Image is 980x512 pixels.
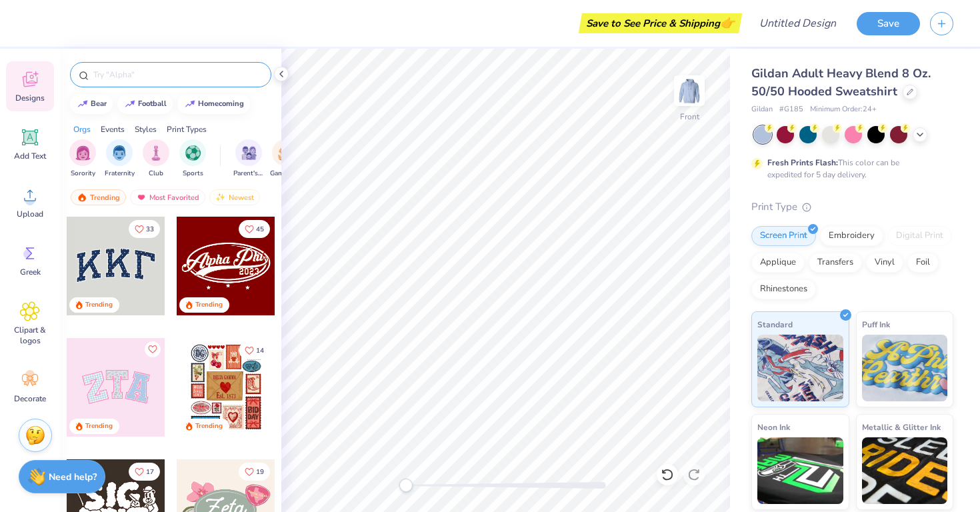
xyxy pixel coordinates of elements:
img: Standard [757,335,843,401]
input: Untitled Design [749,10,847,37]
div: Applique [751,253,805,273]
span: Gildan Adult Heavy Blend 8 Oz. 50/50 Hooded Sweatshirt [751,65,931,99]
div: Screen Print [751,226,816,246]
button: filter button [143,139,169,179]
button: filter button [270,139,301,179]
div: Trending [85,300,113,310]
span: Club [149,169,163,179]
span: 17 [146,469,154,475]
img: Neon Ink [757,437,843,504]
div: Save to See Price & Shipping [582,13,739,33]
span: 33 [146,226,154,233]
img: Front [676,77,703,104]
button: Save [857,12,920,35]
img: Club Image [149,145,163,161]
img: trend_line.gif [185,100,195,108]
div: Orgs [73,123,91,135]
span: Gildan [751,104,773,115]
img: Game Day Image [278,145,293,161]
div: filter for Sorority [69,139,96,179]
span: Decorate [14,393,46,404]
div: Styles [135,123,157,135]
span: Add Text [14,151,46,161]
button: homecoming [177,94,250,114]
span: Upload [17,209,43,219]
span: Parent's Weekend [233,169,264,179]
button: filter button [179,139,206,179]
img: Metallic & Glitter Ink [862,437,948,504]
div: Newest [209,189,260,205]
button: Like [129,220,160,238]
span: 45 [256,226,264,233]
div: Trending [195,300,223,310]
span: 14 [256,347,264,354]
div: Events [101,123,125,135]
div: bear [91,100,107,107]
button: filter button [105,139,135,179]
img: Parent's Weekend Image [241,145,257,161]
button: filter button [69,139,96,179]
strong: Need help? [49,471,97,483]
img: most_fav.gif [136,193,147,202]
div: homecoming [198,100,244,107]
img: trend_line.gif [77,100,88,108]
button: Like [145,341,161,357]
input: Try "Alpha" [92,68,263,81]
img: trending.gif [77,193,87,202]
div: Print Types [167,123,207,135]
div: Embroidery [820,226,883,246]
span: Neon Ink [757,420,790,434]
span: Game Day [270,169,301,179]
button: Like [129,463,160,481]
div: filter for Game Day [270,139,301,179]
span: 19 [256,469,264,475]
button: football [117,94,173,114]
div: Trending [71,189,126,205]
div: filter for Fraternity [105,139,135,179]
img: Sorority Image [75,145,91,161]
div: Print Type [751,199,953,215]
span: Standard [757,317,793,331]
div: Most Favorited [130,189,205,205]
img: trend_line.gif [125,100,135,108]
div: Rhinestones [751,279,816,299]
div: Trending [85,421,113,431]
img: Sports Image [185,145,201,161]
span: Fraternity [105,169,135,179]
button: Like [239,341,270,359]
button: Like [239,220,270,238]
div: Foil [907,253,939,273]
span: Designs [15,93,45,103]
div: Front [680,111,699,123]
span: Clipart & logos [8,325,52,346]
span: 👉 [720,15,735,31]
div: filter for Sports [179,139,206,179]
img: Fraternity Image [112,145,127,161]
span: Puff Ink [862,317,890,331]
span: Sports [183,169,203,179]
div: filter for Club [143,139,169,179]
span: Sorority [71,169,95,179]
button: bear [70,94,113,114]
div: Accessibility label [399,479,413,492]
div: football [138,100,167,107]
button: Like [239,463,270,481]
div: Digital Print [887,226,952,246]
strong: Fresh Prints Flash: [767,157,838,168]
div: Transfers [809,253,862,273]
button: filter button [233,139,264,179]
div: This color can be expedited for 5 day delivery. [767,157,931,181]
img: Puff Ink [862,335,948,401]
div: Vinyl [866,253,903,273]
span: # G185 [779,104,803,115]
img: newest.gif [215,193,226,202]
span: Metallic & Glitter Ink [862,420,941,434]
span: Minimum Order: 24 + [810,104,877,115]
div: Trending [195,421,223,431]
span: Greek [20,267,41,277]
div: filter for Parent's Weekend [233,139,264,179]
